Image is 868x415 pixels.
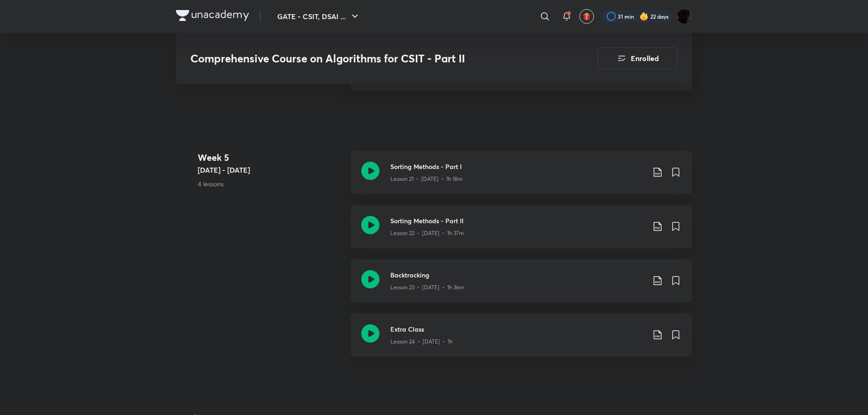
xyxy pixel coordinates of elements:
[350,313,692,368] a: Extra ClassLesson 24 • [DATE] • 1h
[190,52,546,65] h3: Comprehensive Course on Algorithms for CSIT - Part II
[198,164,343,175] h5: [DATE] - [DATE]
[677,9,692,24] img: PN Pandey
[198,151,343,164] h4: Week 5
[598,47,678,69] button: Enrolled
[390,324,645,334] h3: Extra Class
[390,216,645,225] h3: Sorting Methods - Part II
[390,283,464,292] p: Lesson 23 • [DATE] • 1h 36m
[176,10,249,21] img: Company Logo
[350,205,692,259] a: Sorting Methods - Part IILesson 22 • [DATE] • 1h 37m
[390,162,645,171] h3: Sorting Methods - Part I
[176,10,249,23] a: Company Logo
[390,175,463,183] p: Lesson 21 • [DATE] • 1h 18m
[390,338,453,346] p: Lesson 24 • [DATE] • 1h
[583,12,591,20] img: avatar
[390,270,645,280] h3: Backtracking
[579,9,594,24] button: avatar
[272,7,366,26] button: GATE - CSIT, DSAI ...
[350,259,692,313] a: BacktrackingLesson 23 • [DATE] • 1h 36m
[390,229,464,237] p: Lesson 22 • [DATE] • 1h 37m
[350,151,692,205] a: Sorting Methods - Part ILesson 21 • [DATE] • 1h 18m
[198,179,343,189] p: 4 lessons
[639,12,649,21] img: streak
